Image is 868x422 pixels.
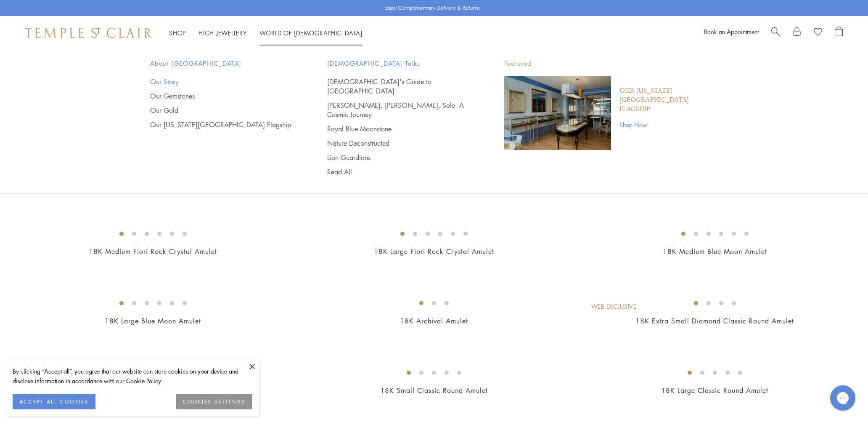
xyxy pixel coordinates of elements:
[380,386,488,395] a: 18K Small Classic Round Amulet
[150,58,294,69] span: About [GEOGRAPHIC_DATA]
[661,386,768,395] a: 18K Large Classic Round Amulet
[384,4,480,12] p: Enjoy Complimentary Delivery & Returns
[259,29,363,37] a: World of [DEMOGRAPHIC_DATA]World of [DEMOGRAPHIC_DATA]
[814,27,822,39] a: View Wishlist
[619,86,718,114] a: Our [US_STATE][GEOGRAPHIC_DATA] Flagship
[374,247,494,256] a: 18K Large Fiori Rock Crystal Amulet
[198,29,247,37] a: High JewelleryHigh Jewellery
[105,316,201,326] a: 18K Large Blue Moon Amulet
[635,316,794,326] a: 18K Extra Small Diamond Classic Round Amulet
[826,382,860,414] iframe: Gorgias live chat messenger
[169,28,363,38] nav: Main navigation
[327,139,471,148] a: Nature Deconstructed
[150,77,294,86] a: Our Story
[327,58,471,69] span: [DEMOGRAPHIC_DATA] Talks
[327,101,471,119] a: [PERSON_NAME], [PERSON_NAME], Sole: A Cosmic Journey
[591,302,637,311] div: Web Exclusive
[150,91,294,101] a: Our Gemstones
[169,29,186,37] a: ShopShop
[704,27,759,36] a: Book an Appointment
[835,27,843,39] a: Open Shopping Bag
[327,167,471,176] a: Read All
[176,394,252,409] button: COOKIES SETTINGS
[504,58,718,69] p: Featured
[663,247,767,256] a: 18K Medium Blue Moon Amulet
[13,366,252,386] div: By clicking “Accept all”, you agree that our website can store cookies on your device and disclos...
[25,28,152,38] img: Temple St. Clair
[13,394,95,409] button: ACCEPT ALL COOKIES
[89,247,217,256] a: 18K Medium Fiori Rock Crystal Amulet
[150,106,294,115] a: Our Gold
[400,316,468,326] a: 18K Archival Amulet
[619,120,718,129] a: Shop Now
[327,124,471,134] a: Royal Blue Moonstone
[771,27,780,39] a: Search
[150,120,294,129] a: Our [US_STATE][GEOGRAPHIC_DATA] Flagship
[327,77,471,96] a: [DEMOGRAPHIC_DATA]'s Guide to [GEOGRAPHIC_DATA]
[327,153,471,162] a: Lion Guardians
